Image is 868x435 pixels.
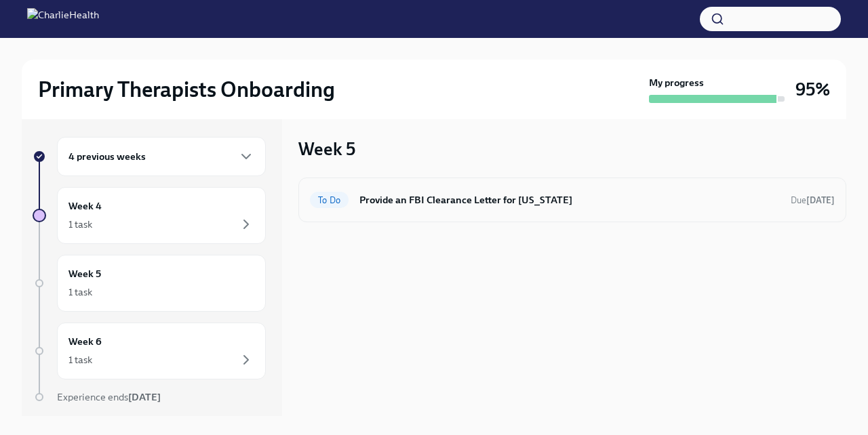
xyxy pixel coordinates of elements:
h3: Week 5 [298,137,355,161]
h2: Primary Therapists Onboarding [38,76,335,103]
h6: 4 previous weeks [68,149,146,164]
div: 1 task [68,353,92,367]
a: Week 41 task [33,187,266,244]
strong: [DATE] [806,195,835,205]
h6: Week 4 [68,199,102,213]
div: 1 task [68,285,92,299]
a: Week 51 task [33,255,266,312]
span: Experience ends [57,391,161,403]
h6: Week 5 [68,266,101,281]
div: 1 task [68,217,92,231]
span: September 11th, 2025 07:00 [791,194,835,207]
h6: Provide an FBI Clearance Letter for [US_STATE] [359,192,780,207]
strong: [DATE] [128,391,161,403]
div: 4 previous weeks [57,137,266,176]
a: Week 61 task [33,323,266,379]
h6: Week 6 [68,334,102,349]
h3: 95% [795,77,830,102]
strong: My progress [649,76,704,89]
a: To DoProvide an FBI Clearance Letter for [US_STATE]Due[DATE] [310,189,835,211]
span: Due [791,195,835,205]
span: To Do [310,195,349,205]
img: CharlieHealth [27,8,99,30]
